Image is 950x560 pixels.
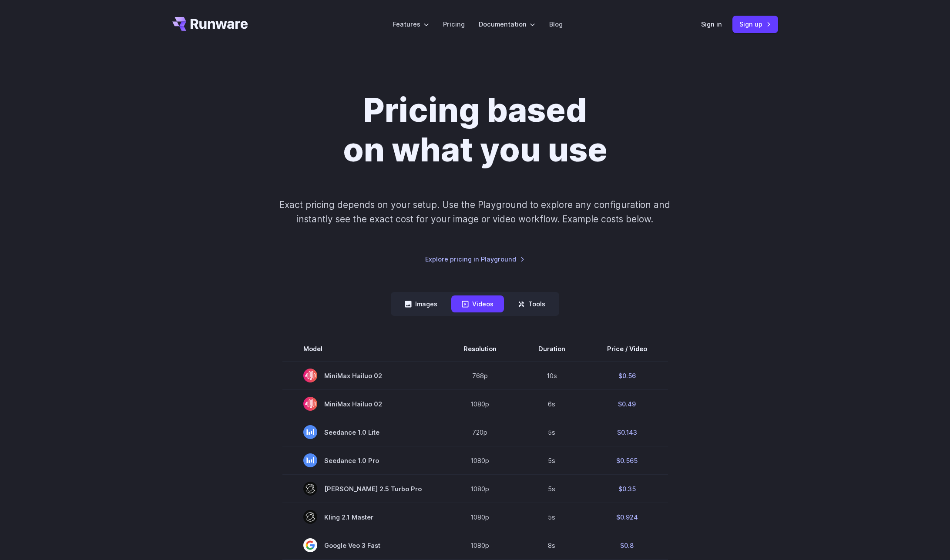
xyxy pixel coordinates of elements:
label: Features [393,19,429,29]
h1: Pricing based on what you use [233,91,718,170]
button: Videos [451,295,504,312]
th: Model [282,337,443,361]
td: 1080p [443,531,517,560]
td: 5s [517,418,586,446]
a: Pricing [443,19,465,29]
td: $0.56 [586,361,668,390]
th: Price / Video [586,337,668,361]
td: 1080p [443,475,517,503]
a: Sign in [701,19,722,29]
a: Go to / [172,17,248,31]
td: 768p [443,361,517,390]
td: 1080p [443,390,517,418]
label: Documentation [479,19,535,29]
span: Seedance 1.0 Lite [303,425,422,439]
button: Tools [507,295,556,312]
td: 6s [517,390,586,418]
span: Seedance 1.0 Pro [303,453,422,467]
td: 5s [517,446,586,475]
button: Images [394,295,448,312]
span: MiniMax Hailuo 02 [303,397,422,411]
a: Blog [549,19,563,29]
td: $0.143 [586,418,668,446]
td: $0.35 [586,475,668,503]
span: [PERSON_NAME] 2.5 Turbo Pro [303,482,422,496]
td: $0.8 [586,531,668,560]
td: $0.49 [586,390,668,418]
td: 8s [517,531,586,560]
td: 5s [517,503,586,531]
td: $0.565 [586,446,668,475]
span: MiniMax Hailuo 02 [303,369,422,382]
th: Duration [517,337,586,361]
th: Resolution [443,337,517,361]
td: 720p [443,418,517,446]
span: Google Veo 3 Fast [303,538,422,552]
td: 1080p [443,503,517,531]
span: Kling 2.1 Master [303,510,422,524]
a: Sign up [732,16,778,33]
p: Exact pricing depends on your setup. Use the Playground to explore any configuration and instantl... [263,198,687,227]
td: 10s [517,361,586,390]
td: 5s [517,475,586,503]
td: 1080p [443,446,517,475]
td: $0.924 [586,503,668,531]
a: Explore pricing in Playground [425,254,525,264]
